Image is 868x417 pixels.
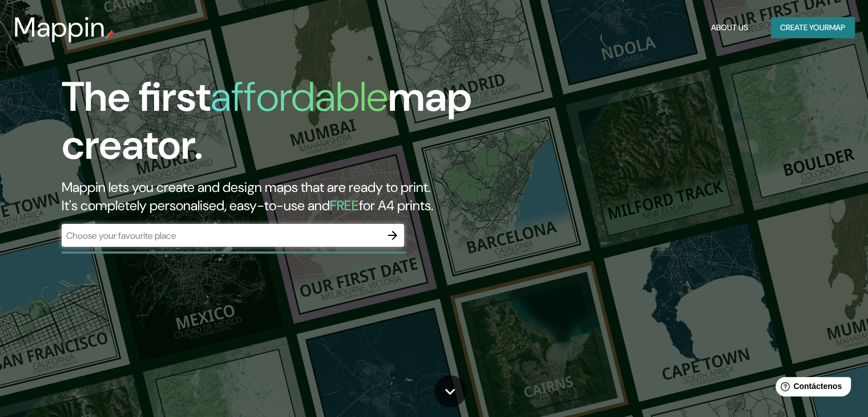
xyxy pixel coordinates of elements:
[62,178,496,215] h2: Mappin lets you create and design maps that are ready to print. It's completely personalised, eas...
[766,372,855,404] iframe: Help widget launcher
[62,73,496,178] h1: The first map creator.
[771,17,854,38] button: Create yourmap
[106,30,115,39] img: mappin-pin
[14,11,106,43] h3: Mappin
[706,17,753,38] button: About Us
[62,229,381,242] input: Choose your favourite place
[330,197,359,214] h5: FREE
[211,70,388,123] h1: affordable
